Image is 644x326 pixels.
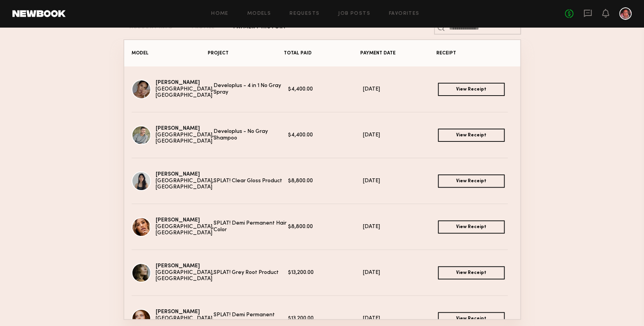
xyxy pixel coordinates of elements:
[156,218,200,223] a: [PERSON_NAME]
[156,309,200,314] a: [PERSON_NAME]
[214,129,288,142] div: Developlus - No Gray Shampoo
[288,316,363,322] div: $13,200.00
[438,266,505,279] a: View Receipt
[132,80,151,99] img: Jesiree D.
[288,178,363,185] div: $8,800.00
[363,178,438,185] div: [DATE]
[156,270,214,283] div: [GEOGRAPHIC_DATA], [GEOGRAPHIC_DATA]
[247,11,271,16] a: Models
[233,25,286,30] div: PAYMENT HISTORY
[288,270,363,276] div: $13,200.00
[156,80,200,85] a: [PERSON_NAME]
[156,178,214,191] div: [GEOGRAPHIC_DATA], [GEOGRAPHIC_DATA]
[438,83,505,96] a: View Receipt
[438,220,505,234] a: View Receipt
[156,126,200,131] a: [PERSON_NAME]
[436,51,512,56] div: RECEIPT
[438,312,505,325] a: View Receipt
[363,132,438,139] div: [DATE]
[214,83,288,96] div: Developlus - 4 in 1 No Gray Spray
[156,263,200,268] a: [PERSON_NAME]
[338,11,370,16] a: Job Posts
[214,270,288,276] div: SPLAT! Grey Root Product
[208,51,284,56] div: PROJECT
[211,11,229,16] a: Home
[389,11,420,16] a: Favorites
[156,172,200,177] a: [PERSON_NAME]
[288,224,363,230] div: $8,800.00
[214,312,288,325] div: SPLAT! Demi Permanent Color
[130,25,173,30] div: ACCOUNT INFO
[438,129,505,142] a: View Receipt
[132,51,208,56] div: MODEL
[290,11,319,16] a: Requests
[132,217,151,237] img: Jacqueline R.
[156,132,214,145] div: [GEOGRAPHIC_DATA], [GEOGRAPHIC_DATA]
[214,178,288,185] div: SPLAT! Clear Gloss Product
[214,220,288,234] div: SPLAT! Demi Permanent Hair Color
[284,51,360,56] div: TOTAL PAID
[288,132,363,139] div: $4,400.00
[363,86,438,93] div: [DATE]
[132,126,151,145] img: Hartley h.
[132,263,151,282] img: Tatiane S.
[438,174,505,188] a: View Receipt
[288,86,363,93] div: $4,400.00
[360,51,436,56] div: PAYMENT DATE
[156,86,214,99] div: [GEOGRAPHIC_DATA], [GEOGRAPHIC_DATA]
[363,316,438,322] div: [DATE]
[363,270,438,276] div: [DATE]
[363,224,438,230] div: [DATE]
[192,25,215,30] div: PROFILE
[156,224,214,237] div: [GEOGRAPHIC_DATA], [GEOGRAPHIC_DATA]
[132,171,151,191] img: Alyson V.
